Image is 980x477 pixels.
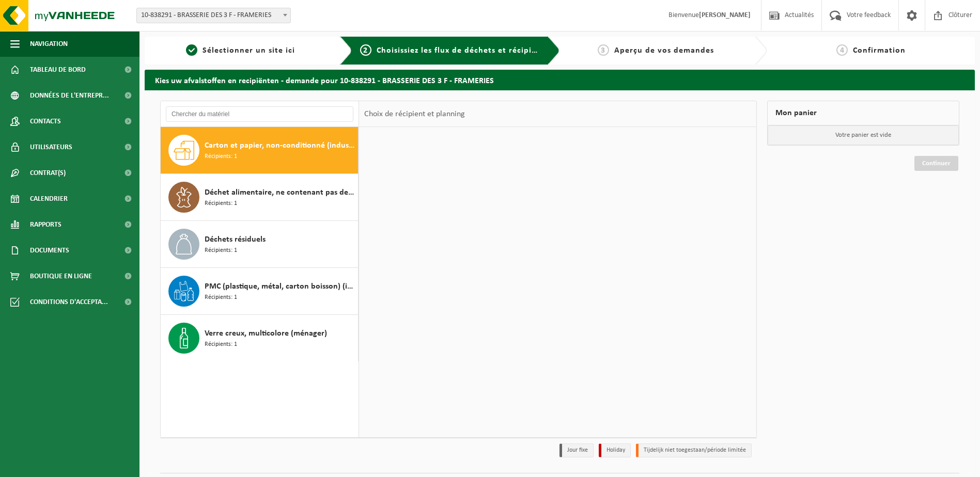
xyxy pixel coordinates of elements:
span: Contrat(s) [30,160,66,186]
span: Déchet alimentaire, ne contenant pas de produits d'origine animale, non emballé [205,186,355,199]
span: Carton et papier, non-conditionné (industriel) [205,139,355,152]
span: 10-838291 - BRASSERIE DES 3 F - FRAMERIES [137,8,290,23]
button: Verre creux, multicolore (ménager) Récipients: 1 [161,315,359,361]
li: Holiday [599,443,631,457]
span: Documents [30,237,69,263]
a: 1Sélectionner un site ici [150,44,332,57]
span: Choisissiez les flux de déchets et récipients [377,46,549,55]
span: Confirmation [853,46,906,55]
span: Récipients: 1 [205,246,237,256]
h2: Kies uw afvalstoffen en recipiënten - demande pour 10-838291 - BRASSERIE DES 3 F - FRAMERIES [145,70,975,90]
span: Tableau de bord [30,57,86,83]
div: Choix de récipient et planning [359,101,470,127]
span: 3 [598,44,609,56]
input: Chercher du matériel [166,106,353,122]
li: Jour fixe [559,443,594,457]
div: Mon panier [767,101,959,125]
span: Boutique en ligne [30,263,92,289]
button: Carton et papier, non-conditionné (industriel) Récipients: 1 [161,127,359,174]
button: PMC (plastique, métal, carton boisson) (industriel) Récipients: 1 [161,268,359,315]
span: 4 [836,44,848,56]
span: Récipients: 1 [205,152,237,162]
span: Contacts [30,108,61,134]
p: Votre panier est vide [768,125,959,145]
strong: [PERSON_NAME] [699,11,751,19]
span: Déchets résiduels [205,233,266,246]
span: Navigation [30,31,68,57]
span: Données de l'entrepr... [30,83,109,108]
span: Calendrier [30,186,68,212]
span: Récipients: 1 [205,199,237,209]
span: 2 [360,44,371,56]
span: 1 [186,44,197,56]
span: PMC (plastique, métal, carton boisson) (industriel) [205,280,355,293]
span: Utilisateurs [30,134,72,160]
a: Continuer [914,156,958,171]
span: Rapports [30,212,61,237]
span: Aperçu de vos demandes [614,46,714,55]
span: 10-838291 - BRASSERIE DES 3 F - FRAMERIES [136,8,291,23]
span: Récipients: 1 [205,293,237,303]
li: Tijdelijk niet toegestaan/période limitée [636,443,752,457]
span: Récipients: 1 [205,340,237,349]
span: Sélectionner un site ici [203,46,295,55]
button: Déchet alimentaire, ne contenant pas de produits d'origine animale, non emballé Récipients: 1 [161,174,359,221]
span: Verre creux, multicolore (ménager) [205,327,327,340]
span: Conditions d'accepta... [30,289,108,315]
button: Déchets résiduels Récipients: 1 [161,221,359,268]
